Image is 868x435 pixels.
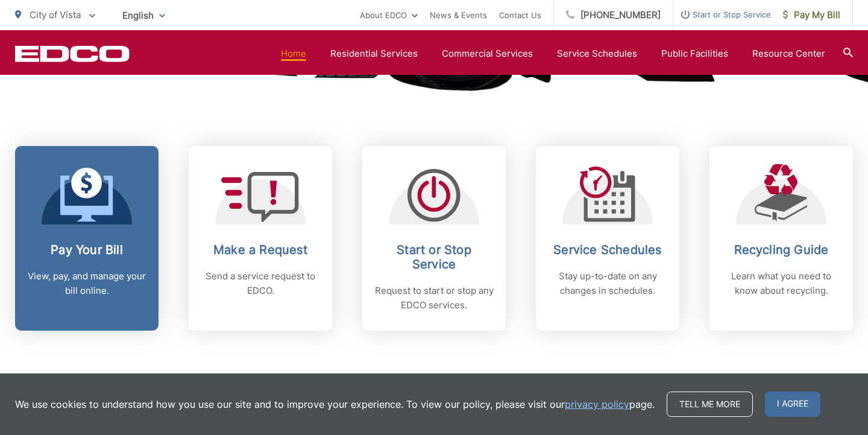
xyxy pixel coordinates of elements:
[360,8,418,22] a: About EDCO
[113,5,174,26] span: English
[557,46,637,61] a: Service Schedules
[374,243,494,271] h2: Start or Stop Service
[499,8,541,22] a: Contact Us
[722,269,841,298] p: Learn what you need to know about recycling.
[27,243,146,257] h2: Pay Your Bill
[281,46,306,61] a: Home
[548,269,667,298] p: Stay up-to-date on any changes in schedules.
[15,146,159,331] a: Pay Your Bill View, pay, and manage your bill online.
[722,243,841,257] h2: Recycling Guide
[661,46,728,61] a: Public Facilities
[667,392,753,417] a: Tell me more
[442,46,533,61] a: Commercial Services
[27,269,146,298] p: View, pay, and manage your bill online.
[374,284,494,313] p: Request to start or stop any EDCO services.
[201,243,320,257] h2: Make a Request
[548,243,667,257] h2: Service Schedules
[189,146,332,331] a: Make a Request Send a service request to EDCO.
[15,45,130,62] a: EDCD logo. Return to the homepage.
[709,146,853,331] a: Recycling Guide Learn what you need to know about recycling.
[765,392,820,417] span: I agree
[752,46,825,61] a: Resource Center
[330,46,418,61] a: Residential Services
[430,8,487,22] a: News & Events
[565,397,629,411] a: privacy policy
[536,146,679,331] a: Service Schedules Stay up-to-date on any changes in schedules.
[201,269,320,298] p: Send a service request to EDCO.
[15,397,655,411] p: We use cookies to understand how you use our site and to improve your experience. To view our pol...
[30,9,81,21] span: City of Vista
[783,8,840,22] span: Pay My Bill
